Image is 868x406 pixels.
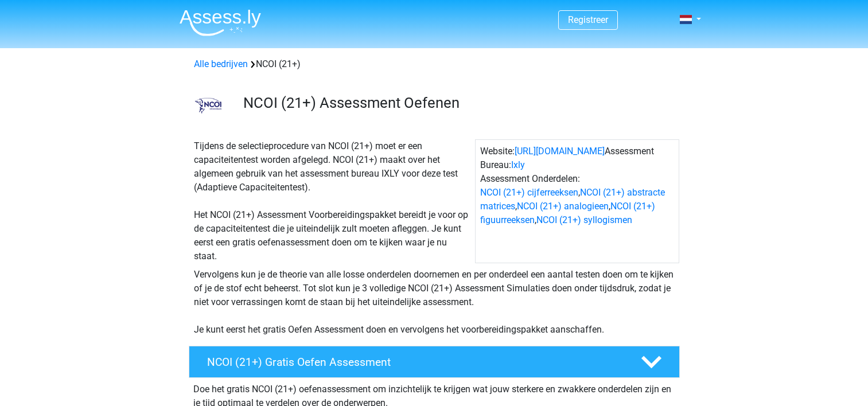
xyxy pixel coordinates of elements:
div: Vervolgens kun je de theorie van alle losse onderdelen doornemen en per onderdeel een aantal test... [189,268,679,337]
a: NCOI (21+) cijferreeksen [480,187,578,198]
a: NCOI (21+) syllogismen [536,214,632,225]
a: [URL][DOMAIN_NAME] [515,146,605,157]
a: NCOI (21+) Gratis Oefen Assessment [184,346,684,378]
div: Website: Assessment Bureau: Assessment Onderdelen: , , , , [475,139,679,263]
a: Ixly [511,159,525,170]
a: Alle bedrijven [194,58,248,69]
img: Assessly [180,9,261,36]
h4: NCOI (21+) Gratis Oefen Assessment [207,356,622,369]
div: Tijdens de selectieprocedure van NCOI (21+) moet er een capaciteitentest worden afgelegd. NCOI (2... [189,139,475,263]
h3: NCOI (21+) Assessment Oefenen [243,94,671,112]
a: NCOI (21+) analogieen [517,201,609,212]
div: NCOI (21+) [189,57,679,71]
a: Registreer [568,14,608,25]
